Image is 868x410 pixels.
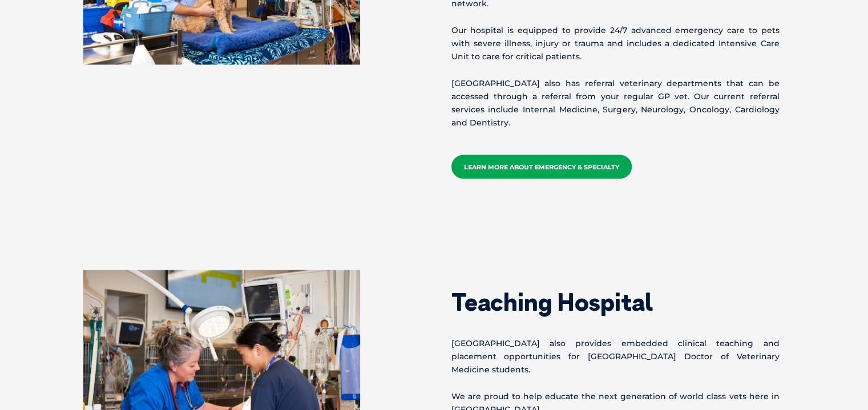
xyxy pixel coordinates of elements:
a: Learn more about emergency & specialty [451,155,632,178]
p: [GEOGRAPHIC_DATA] also provides embedded clinical teaching and placement opportunities for [GEOGR... [451,337,780,377]
p: [GEOGRAPHIC_DATA] also has referral veterinary departments that can be accessed through a referra... [451,77,780,130]
h2: Teaching Hospital [451,290,780,314]
p: Our hospital is equipped to provide 24/7 advanced emergency care to pets with severe illness, inj... [451,24,780,64]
